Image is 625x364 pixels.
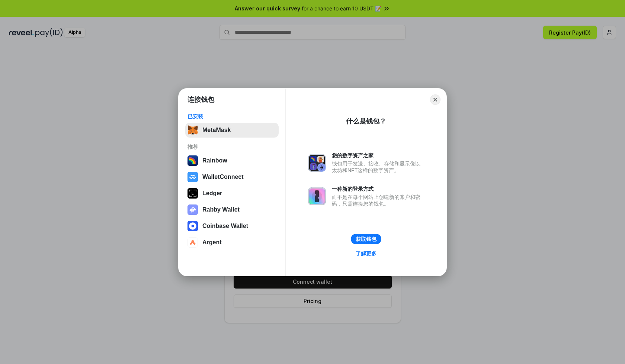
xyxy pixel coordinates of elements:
[332,186,424,192] div: 一种新的登录方式
[332,152,424,159] div: 您的数字资产之家
[332,160,424,174] div: 钱包用于发送、接收、存储和显示像以太坊和NFT这样的数字资产。
[187,188,198,199] img: svg+xml,%3Csvg%20xmlns%3D%22http%3A%2F%2Fwww.w3.org%2F2000%2Fsvg%22%20width%3D%2228%22%20height%3...
[308,154,326,172] img: svg+xml,%3Csvg%20xmlns%3D%22http%3A%2F%2Fwww.w3.org%2F2000%2Fsvg%22%20fill%3D%22none%22%20viewBox...
[202,239,222,246] div: Argent
[187,237,198,248] img: svg+xml,%3Csvg%20width%3D%2228%22%20height%3D%2228%22%20viewBox%3D%220%200%2028%2028%22%20fill%3D...
[187,155,198,166] img: svg+xml,%3Csvg%20width%3D%22120%22%20height%3D%22120%22%20viewBox%3D%220%200%20120%20120%22%20fil...
[185,235,279,250] button: Argent
[202,174,244,180] div: WalletConnect
[187,125,198,135] img: svg+xml,%3Csvg%20fill%3D%22none%22%20height%3D%2233%22%20viewBox%3D%220%200%2035%2033%22%20width%...
[356,236,376,242] div: 获取钱包
[185,170,279,184] button: WalletConnect
[185,153,279,168] button: Rainbow
[185,219,279,233] button: Coinbase Wallet
[185,123,279,138] button: MetaMask
[346,117,386,126] div: 什么是钱包？
[187,204,198,215] img: svg+xml,%3Csvg%20xmlns%3D%22http%3A%2F%2Fwww.w3.org%2F2000%2Fsvg%22%20fill%3D%22none%22%20viewBox...
[202,127,231,133] div: MetaMask
[202,206,240,213] div: Rabby Wallet
[185,202,279,217] button: Rabby Wallet
[187,113,276,120] div: 已安装
[430,94,440,105] button: Close
[187,221,198,231] img: svg+xml,%3Csvg%20width%3D%2228%22%20height%3D%2228%22%20viewBox%3D%220%200%2028%2028%22%20fill%3D...
[187,95,214,104] h1: 连接钱包
[356,250,376,257] div: 了解更多
[187,144,276,150] div: 推荐
[202,157,227,164] div: Rainbow
[351,234,381,244] button: 获取钱包
[351,249,381,258] a: 了解更多
[202,190,222,197] div: Ledger
[187,172,198,182] img: svg+xml,%3Csvg%20width%3D%2228%22%20height%3D%2228%22%20viewBox%3D%220%200%2028%2028%22%20fill%3D...
[308,187,326,205] img: svg+xml,%3Csvg%20xmlns%3D%22http%3A%2F%2Fwww.w3.org%2F2000%2Fsvg%22%20fill%3D%22none%22%20viewBox...
[185,186,279,201] button: Ledger
[332,194,424,207] div: 而不是在每个网站上创建新的账户和密码，只需连接您的钱包。
[202,223,248,229] div: Coinbase Wallet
